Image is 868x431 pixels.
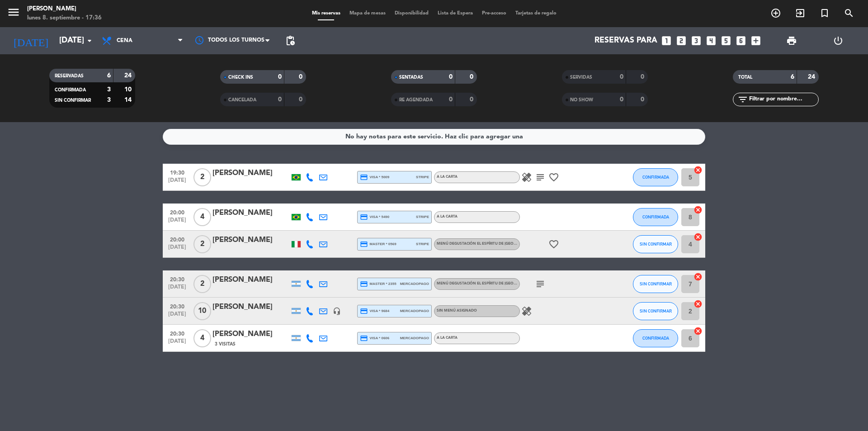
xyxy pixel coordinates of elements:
span: pending_actions [285,35,296,46]
span: [DATE] [166,244,189,255]
strong: 3 [107,97,111,103]
i: add_box [750,35,762,47]
span: 10 [193,302,211,320]
div: [PERSON_NAME] [212,328,289,340]
div: No hay notas para este servicio. Haz clic para agregar una [345,132,523,142]
i: favorite_border [548,239,559,250]
div: [PERSON_NAME] [212,207,289,219]
span: A la carta [437,175,458,179]
span: 2 [193,235,211,253]
button: SIN CONFIRMAR [633,302,678,320]
span: 4 [193,208,211,226]
i: [DATE] [7,31,55,51]
i: subject [535,172,546,183]
span: CONFIRMADA [642,175,669,180]
span: NO SHOW [570,98,593,102]
strong: 10 [124,86,133,93]
span: SENTADAS [399,75,423,80]
button: menu [7,5,20,22]
span: visa * 5009 [360,173,389,181]
span: A la carta [437,215,458,218]
span: 20:00 [166,207,189,217]
span: Tarjetas de regalo [511,11,561,16]
span: 2 [193,168,211,186]
span: CONFIRMADA [642,336,669,341]
span: 20:30 [166,301,189,311]
strong: 6 [107,72,111,79]
strong: 0 [641,96,646,103]
button: CONFIRMADA [633,208,678,226]
span: master * 0569 [360,240,396,248]
div: [PERSON_NAME] [212,274,289,286]
i: headset_mic [333,307,341,315]
span: Menú degustación El espíritu de [GEOGRAPHIC_DATA] [437,282,565,285]
strong: 0 [299,96,304,103]
i: cancel [693,205,703,214]
span: mercadopago [400,335,429,341]
i: looks_5 [720,35,732,47]
span: stripe [416,241,429,247]
strong: 0 [449,96,453,103]
span: Mapa de mesas [345,11,390,16]
strong: 14 [124,97,133,103]
span: stripe [416,214,429,220]
strong: 24 [808,74,817,80]
i: subject [535,279,546,289]
strong: 0 [470,96,475,103]
span: CANCELADA [228,98,256,102]
span: RE AGENDADA [399,98,433,102]
span: Mis reservas [307,11,345,16]
i: looks_6 [735,35,747,47]
span: [DATE] [166,217,189,227]
strong: 0 [641,74,646,80]
i: favorite_border [548,172,559,183]
span: A la carta [437,336,458,340]
strong: 0 [449,74,453,80]
strong: 6 [791,74,794,80]
i: credit_card [360,334,368,342]
span: RESERVADAS [55,74,84,78]
button: CONFIRMADA [633,168,678,186]
span: CONFIRMADA [642,214,669,219]
span: SIN CONFIRMAR [640,281,672,286]
span: [DATE] [166,338,189,349]
i: healing [521,306,532,317]
span: mercadopago [400,308,429,314]
strong: 0 [620,74,623,80]
div: lunes 8. septiembre - 17:36 [27,14,102,23]
i: cancel [693,327,703,336]
i: cancel [693,166,703,175]
i: cancel [693,272,703,281]
i: credit_card [360,213,368,221]
div: [PERSON_NAME] [27,5,102,14]
span: Menú degustación El espíritu de [GEOGRAPHIC_DATA] [437,242,565,246]
i: credit_card [360,280,368,288]
span: 4 [193,329,211,347]
span: SERVIDAS [570,75,592,80]
span: [DATE] [166,284,189,294]
i: cancel [693,299,703,308]
span: SIN CONFIRMAR [640,242,672,246]
span: Cena [117,38,132,44]
i: healing [521,172,532,183]
strong: 0 [278,74,282,80]
span: visa * 0606 [360,334,389,342]
strong: 0 [620,96,623,103]
span: 19:30 [166,167,189,177]
strong: 24 [124,72,133,79]
i: looks_two [675,35,687,47]
span: [DATE] [166,311,189,322]
strong: 3 [107,86,111,93]
i: filter_list [737,94,748,105]
span: Sin menú asignado [437,309,477,313]
strong: 0 [299,74,304,80]
span: mercadopago [400,281,429,287]
span: TOTAL [738,75,752,80]
i: credit_card [360,240,368,248]
span: 2 [193,275,211,293]
span: visa * 9684 [360,307,389,315]
span: Pre-acceso [477,11,511,16]
span: print [786,35,797,46]
i: looks_4 [705,35,717,47]
strong: 0 [470,74,475,80]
